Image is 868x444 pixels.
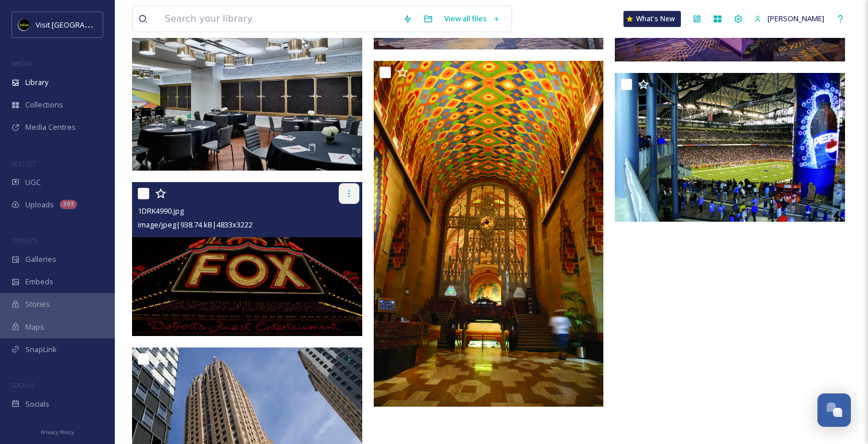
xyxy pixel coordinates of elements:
span: Maps [25,322,44,333]
div: 393 [60,200,77,209]
span: COLLECT [11,159,36,168]
button: Open Chat [817,393,851,427]
span: Stories [25,299,50,310]
span: Galleries [25,254,56,265]
span: Socials [25,399,49,410]
span: SnapLink [25,344,57,355]
span: Uploads [25,199,54,210]
img: IMG_2514_HR__3__Guardian_Building_Bill_Bowen.jpeg [374,61,604,407]
span: Embeds [25,276,53,287]
span: 1DRK4990.jpg [138,206,184,216]
span: Visit [GEOGRAPHIC_DATA] [36,19,125,30]
a: View all files [439,7,506,30]
a: Privacy Policy [41,424,74,438]
span: UGC [25,177,41,188]
a: What's New [623,11,681,27]
span: WIDGETS [11,236,38,245]
span: Media Centres [25,122,76,133]
img: VISIT%20DETROIT%20LOGO%20-%20BLACK%20BACKGROUND.png [18,19,30,30]
a: [PERSON_NAME] [749,7,830,30]
img: FordField_interior_Bowen_9368_HR.jpeg [615,73,845,221]
span: Collections [25,99,63,110]
img: Meeting_Space_2_-_Credit_-Detroit_Foundation_Hotel.jpeg [132,17,362,171]
span: [PERSON_NAME] [768,13,824,24]
span: Library [25,77,48,88]
span: SOCIALS [11,381,34,389]
img: 1DRK4990.jpg [132,182,362,336]
span: Privacy Policy [41,428,74,436]
span: MEDIA [11,59,32,68]
input: Search your library [159,6,397,32]
span: image/jpeg | 938.74 kB | 4833 x 3222 [138,219,253,230]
